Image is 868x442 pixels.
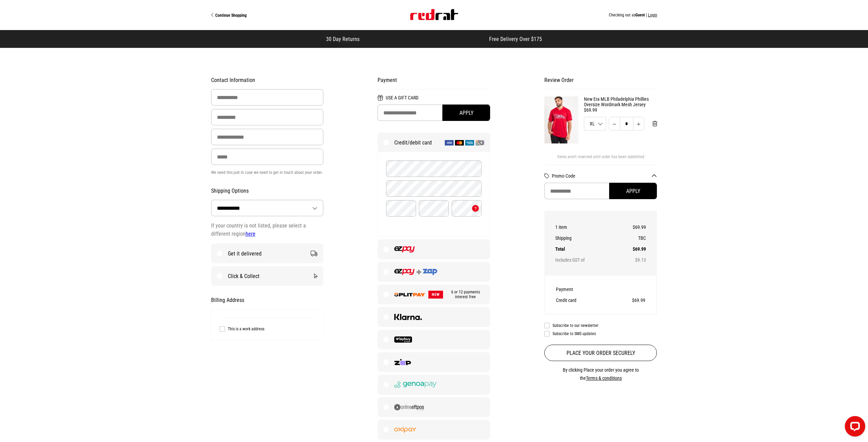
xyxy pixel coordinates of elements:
[556,295,610,306] th: Credit card
[633,117,644,130] button: Increase quantity
[211,244,323,263] label: Get it delivered
[394,269,437,275] img: EZPAYANDZAP
[544,366,657,382] p: By clicking Place your order you agree to the
[544,183,657,199] input: Promo Code
[544,331,657,336] label: Subscribe to SMS updates
[211,297,324,304] h2: Billing Address
[635,13,645,17] span: Guest
[475,140,484,146] img: Q Card
[586,375,622,381] a: Terms & conditions
[246,231,255,237] a: here
[647,117,663,130] button: Remove from cart
[378,133,490,152] label: Credit/debit card
[211,266,323,286] label: Click & Collect
[326,36,359,42] span: 30 Day Returns
[211,89,324,106] input: First Name
[394,359,411,365] img: Zip
[544,345,657,361] button: Place your order securely
[618,222,646,233] td: $69.99
[555,244,618,254] th: Total
[211,168,324,177] p: We need this just in case we need to get in touch about your order.
[646,13,647,17] span: |
[452,200,482,217] input: CVC
[544,323,657,328] label: Subscribe to our newsletter
[620,117,633,130] input: Quantity
[445,140,454,146] img: Visa
[618,254,646,265] td: $9.13
[472,205,479,212] button: What's a CVC?
[465,140,474,146] img: American Express
[648,13,657,17] button: Login
[394,427,416,433] img: Oxipay
[544,154,657,165] div: Items aren't reserved until order has been submitted
[618,233,646,244] td: TBC
[211,200,323,216] select: Country
[489,36,542,42] span: Free Delivery Over $175
[211,222,324,238] div: If your country is not listed, please select a different region
[211,188,324,194] h2: Shipping Options
[410,9,458,20] img: Red Rat [Build]
[211,109,324,125] input: Last Name
[455,140,464,146] img: Mastercard
[211,77,324,84] h2: Contact Information
[378,95,490,105] h2: Use a Gift Card
[555,233,618,244] th: Shipping
[419,200,449,217] input: Year (YY)
[211,129,324,145] input: Email Address
[609,183,657,199] button: Apply
[394,246,414,252] img: EZPAY
[544,77,657,89] h2: Review Order
[442,105,490,121] button: Apply
[394,293,425,296] img: SPLITPAY
[373,36,475,42] iframe: Customer reviews powered by Trustpilot
[211,12,323,18] a: Continue Shopping
[394,336,412,343] img: Laybuy
[555,222,618,233] th: 1 item
[556,284,610,295] th: Payment
[584,107,657,113] div: $69.99
[386,161,481,177] input: Card Number
[552,173,657,179] button: Promo Code
[584,121,606,126] span: XL
[839,413,868,442] iframe: LiveChat chat widget
[555,254,618,265] th: Includes GST of
[394,314,422,320] img: Klarna
[211,149,324,165] input: Phone
[215,13,247,18] span: Continue Shopping
[584,96,657,107] a: New Era MLB Philadelphia Phillies Oversize Wordmark Mesh Jersey
[378,77,490,89] h2: Payment
[394,404,424,410] img: Online EFTPOS
[544,96,578,143] img: New Era MLB Philadelphia Phillies Oversize Wordmark Mesh Jersey
[610,295,645,306] td: $69.99
[618,244,646,254] td: $69.99
[386,180,481,197] input: Name on Card
[386,200,416,217] input: Month (MM)
[443,290,484,299] span: 6 or 12 payments interest free
[394,382,437,388] img: Genoapay
[428,291,443,299] span: NEW
[609,117,620,130] button: Decrease quantity
[220,326,315,332] label: This is a work address
[323,13,657,17] div: Checking out as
